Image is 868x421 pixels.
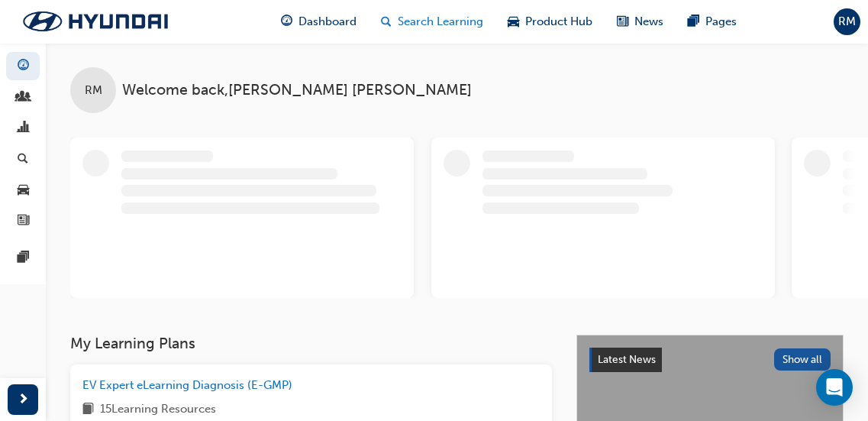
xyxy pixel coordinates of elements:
span: news-icon [617,12,628,31]
span: search-icon [18,153,28,167]
h3: My Learning Plans [70,335,552,352]
img: Trak [8,5,183,37]
span: Welcome back , [PERSON_NAME] [PERSON_NAME] [122,82,472,99]
span: Pages [705,13,737,31]
a: pages-iconPages [676,6,749,37]
a: search-iconSearch Learning [369,6,495,37]
span: EV Expert eLearning Diagnosis (E-GMP) [82,378,292,392]
span: next-icon [18,390,29,410]
span: book-icon [82,400,94,419]
button: RM [834,8,860,35]
a: car-iconProduct Hub [495,6,605,37]
button: Show all [774,348,831,371]
span: Product Hub [525,13,592,31]
span: news-icon [18,215,29,228]
a: news-iconNews [605,6,676,37]
span: News [634,13,663,31]
span: search-icon [381,12,392,31]
span: pages-icon [18,251,29,265]
span: guage-icon [18,60,29,73]
span: Dashboard [298,13,357,31]
span: Search Learning [398,13,483,31]
a: EV Expert eLearning Diagnosis (E-GMP) [82,377,298,394]
span: people-icon [18,91,29,105]
span: pages-icon [688,12,699,31]
a: guage-iconDashboard [269,6,369,37]
span: car-icon [508,12,519,31]
span: chart-icon [18,121,29,135]
span: 15 Learning Resources [100,400,216,419]
span: RM [85,82,102,99]
div: Open Intercom Messenger [816,369,853,406]
a: Latest NewsShow all [589,348,831,372]
span: car-icon [18,183,29,197]
span: Latest News [598,353,656,366]
span: guage-icon [281,12,292,31]
span: RM [838,13,856,31]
